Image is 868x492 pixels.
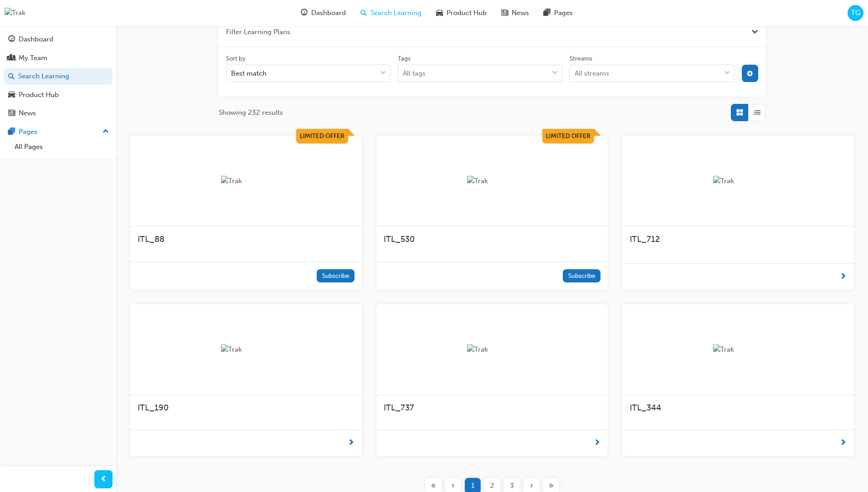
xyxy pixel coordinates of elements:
span: Limited Offer [300,132,344,140]
img: Trak [221,344,271,355]
img: Trak [467,176,517,186]
div: Product Hub [19,90,59,100]
span: prev-icon [100,474,107,485]
a: Limited OfferTrakITL_530Subscribe [376,136,608,290]
span: ITL_190 [138,403,169,413]
span: ITL_712 [630,234,660,244]
span: car-icon [436,7,443,19]
a: News [4,105,113,122]
label: tagOptions [398,54,562,82]
span: car-icon [8,91,15,99]
span: 1 [471,481,474,491]
div: News [19,108,36,118]
a: My Team [4,50,113,67]
div: Tags [398,54,411,63]
span: cog-icon [747,71,753,78]
span: 3 [510,481,514,491]
button: Close the filter [751,27,758,37]
span: News [512,8,529,18]
img: Trak [5,8,26,18]
div: All streams [575,68,609,79]
span: ITL_530 [384,234,415,244]
button: Pages [4,123,113,140]
span: pages-icon [544,7,550,19]
span: news-icon [501,7,508,19]
span: › [530,481,533,491]
div: Sort by [226,54,246,63]
span: Showing 232 results [219,108,283,118]
span: down-icon [552,67,558,79]
span: guage-icon [8,36,15,44]
span: Pages [554,8,573,18]
span: next-icon [594,437,601,449]
span: Product Hub [447,8,487,18]
button: cog-icon [742,65,759,82]
span: people-icon [8,54,15,62]
img: Trak [713,344,763,355]
span: search-icon [360,7,367,19]
span: Limited Offer [546,132,591,140]
a: All Pages [11,140,113,154]
div: My Team [19,53,47,63]
img: Trak [713,176,763,186]
a: news-iconNews [494,4,536,22]
img: Trak [467,344,517,355]
span: Search Learning [370,8,421,18]
span: ITL_88 [138,234,164,244]
button: TG [847,5,863,21]
a: Dashboard [4,31,113,48]
span: ITL_344 [630,403,661,413]
span: TG [851,8,860,18]
span: down-icon [724,67,730,79]
a: Limited OfferTrakITL_88Subscribe [130,136,362,290]
span: Dashboard [311,8,346,18]
span: guage-icon [301,7,308,19]
span: pages-icon [8,128,15,136]
div: Best match [231,68,267,79]
a: guage-iconDashboard [293,4,353,22]
span: up-icon [103,126,109,138]
a: search-iconSearch Learning [353,4,429,22]
span: List [754,108,760,118]
button: Subscribe [563,269,601,282]
div: Dashboard [19,34,53,45]
a: Product Hub [4,87,113,103]
span: ITL_737 [384,403,414,413]
a: TrakITL_712 [622,136,854,290]
a: TrakITL_190 [130,304,362,456]
a: TrakITL_737 [376,304,608,456]
span: down-icon [380,67,386,79]
span: next-icon [348,437,354,449]
span: next-icon [840,437,847,449]
span: » [549,481,554,491]
span: next-icon [840,271,847,282]
a: Search Learning [4,68,113,85]
span: news-icon [8,109,15,118]
div: Streams [570,54,592,63]
div: All tags [403,68,426,79]
a: car-iconProduct Hub [429,4,494,22]
a: pages-iconPages [536,4,580,22]
img: Trak [221,176,271,186]
div: Pages [19,127,37,137]
button: DashboardMy TeamSearch LearningProduct HubNews [4,29,113,123]
span: search-icon [8,72,15,81]
span: Grid [736,108,743,118]
button: Subscribe [317,269,354,282]
span: ‹ [452,481,455,491]
a: TrakITL_344 [622,304,854,456]
span: « [431,481,436,491]
span: 2 [490,481,494,491]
